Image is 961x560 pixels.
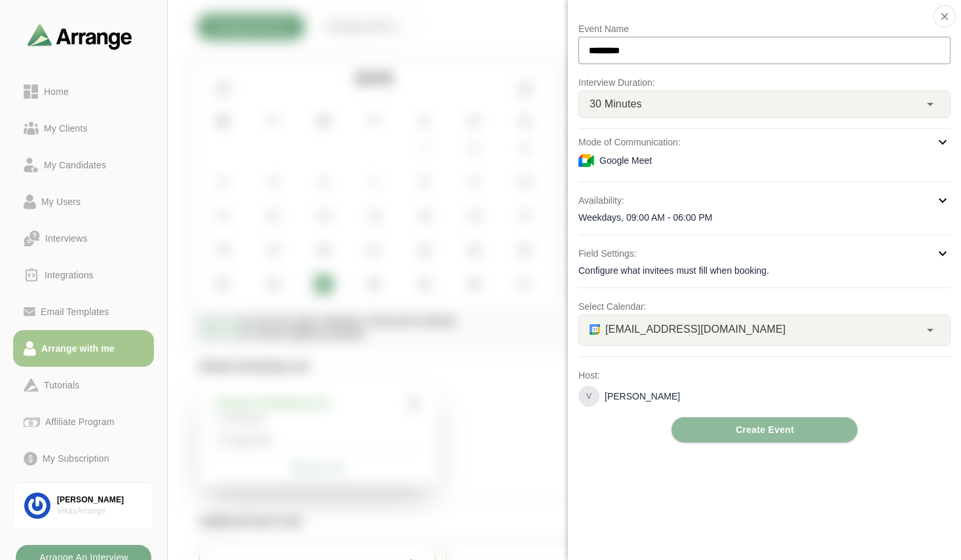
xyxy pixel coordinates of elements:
div: [PERSON_NAME] [57,495,143,506]
a: Email Templates [13,293,154,330]
a: Tutorials [13,367,154,403]
p: Interview Duration: [578,75,951,90]
div: Interviews [40,231,92,246]
div: V [578,386,599,407]
a: Home [13,73,154,110]
a: My Candidates [13,147,154,183]
a: My Users [13,183,154,220]
span: 30 Minutes [590,96,642,113]
div: VikasArrange [57,506,143,517]
div: My Subscription [37,451,115,466]
div: My Users [36,194,86,210]
p: Event Name [578,21,951,37]
img: Meeting Mode Icon [578,153,594,168]
div: Tutorials [39,377,85,393]
div: Email Templates [35,304,114,320]
p: Availability: [578,193,624,208]
span: [EMAIL_ADDRESS][DOMAIN_NAME] [605,321,785,338]
div: Arrange with me [36,341,120,356]
img: arrangeai-name-small-logo.4d2b8aee.svg [28,24,132,49]
div: Affiliate Program [40,414,119,430]
p: Field Settings: [578,246,637,261]
a: [PERSON_NAME]VikasArrange [13,482,154,529]
p: Mode of Communication: [578,134,681,150]
div: Integrations [39,267,99,283]
a: Arrange with me [13,330,154,367]
p: [PERSON_NAME] [605,390,680,403]
span: Create Event [735,417,794,442]
div: My Candidates [39,157,111,173]
img: GOOGLE [590,324,600,335]
div: Google Meet [578,153,951,168]
div: Home [39,84,74,100]
a: My Subscription [13,440,154,477]
div: Weekdays, 09:00 AM - 06:00 PM [578,211,951,224]
a: Interviews [13,220,154,257]
button: Create Event [671,417,857,442]
a: My Clients [13,110,154,147]
p: Host: [578,367,951,383]
p: Select Calendar: [578,299,951,314]
a: Integrations [13,257,154,293]
a: Affiliate Program [13,403,154,440]
div: Configure what invitees must fill when booking. [578,264,951,277]
div: My Clients [39,121,93,136]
